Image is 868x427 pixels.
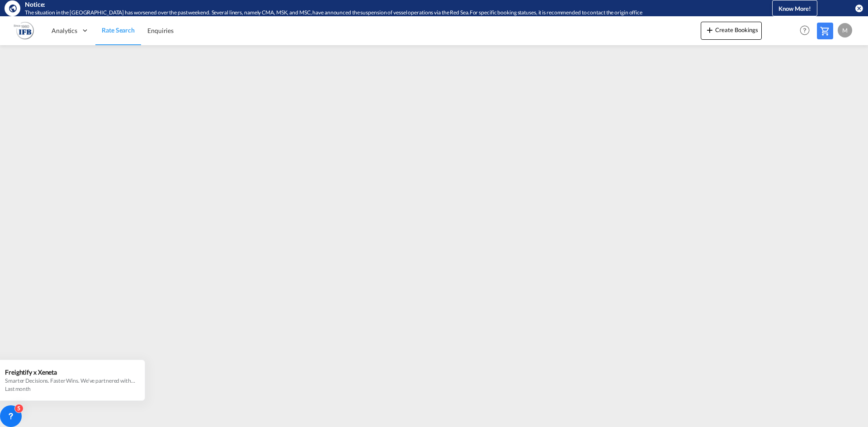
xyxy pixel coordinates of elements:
md-icon: icon-plus 400-fg [704,24,715,35]
span: Enquiries [147,27,174,34]
span: Rate Search [102,26,135,34]
div: M [838,23,852,38]
img: b628ab10256c11eeb52753acbc15d091.png [14,20,34,41]
span: Know More! [778,5,811,12]
span: Help [797,23,812,38]
div: The situation in the Red Sea has worsened over the past weekend. Several liners, namely CMA, MSK,... [25,9,735,17]
a: Enquiries [141,16,180,45]
md-icon: icon-earth [8,4,17,13]
button: icon-close-circle [854,4,863,13]
a: Rate Search [95,16,141,45]
span: Analytics [52,26,77,35]
div: Help [797,23,817,39]
div: Analytics [45,16,95,45]
button: icon-plus 400-fgCreate Bookings [701,22,762,40]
